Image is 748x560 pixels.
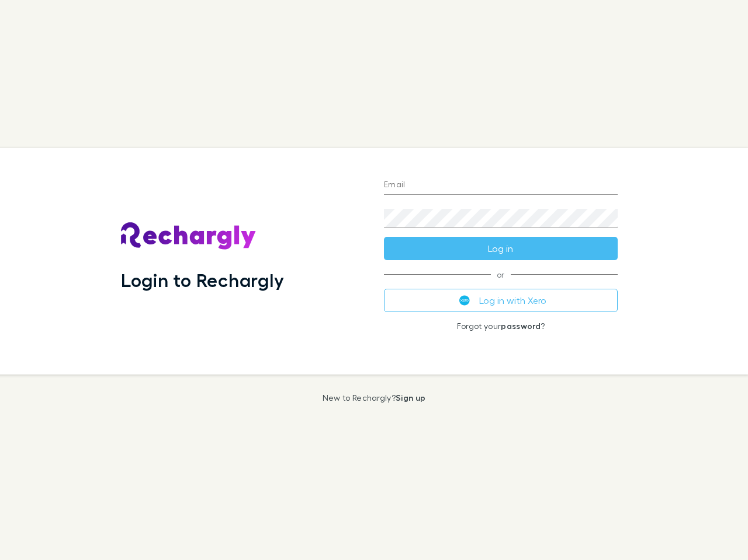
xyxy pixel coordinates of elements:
img: Rechargly's Logo [121,222,257,250]
button: Log in [384,237,618,260]
h1: Login to Rechargly [121,269,284,291]
button: Log in with Xero [384,289,618,312]
a: password [501,321,541,331]
img: Xero's logo [459,295,470,306]
p: Forgot your ? [384,321,618,331]
p: New to Rechargly? [323,393,426,402]
a: Sign up [396,393,425,402]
